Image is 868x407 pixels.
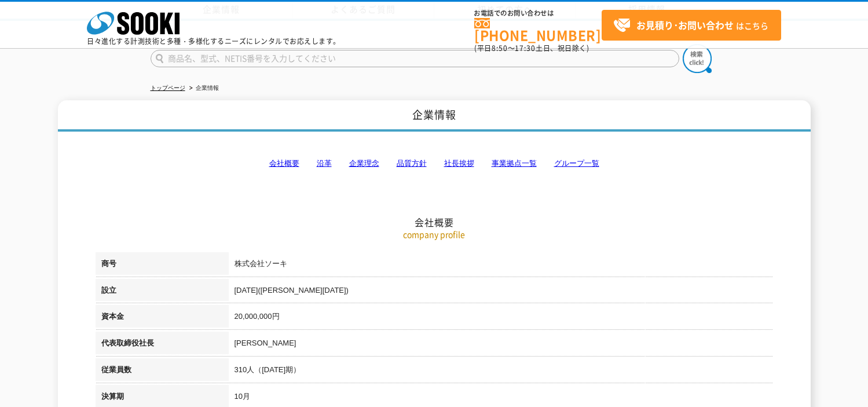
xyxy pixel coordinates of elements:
h1: 企業情報 [58,100,811,132]
span: (平日 ～ 土日、祝日除く) [474,43,589,53]
a: 社長挨拶 [444,159,474,168]
p: company profile [96,228,773,241]
a: 会社概要 [269,159,299,168]
a: トップページ [151,85,185,91]
a: お見積り･お問い合わせはこちら [602,10,781,41]
a: [PHONE_NUMBER] [474,18,602,42]
th: 代表取締役社長 [96,332,229,358]
span: お電話でのお問い合わせは [474,10,602,17]
strong: お見積り･お問い合わせ [636,18,734,32]
input: 商品名、型式、NETIS番号を入力してください [151,50,679,67]
a: 企業理念 [349,159,379,168]
th: 設立 [96,279,229,306]
p: 日々進化する計測技術と多種・多様化するニーズにレンタルでお応えします。 [87,38,340,45]
img: btn_search.png [683,44,712,73]
a: グループ一覧 [554,159,599,168]
th: 資本金 [96,305,229,332]
h2: 会社概要 [96,100,773,228]
td: 株式会社ソーキ [229,252,773,279]
span: はこちら [613,17,768,34]
span: 8:50 [492,43,508,53]
a: 沿革 [317,159,332,168]
li: 企業情報 [187,82,219,95]
th: 従業員数 [96,358,229,385]
td: [PERSON_NAME] [229,332,773,358]
td: 310人（[DATE]期） [229,358,773,385]
a: 品質方針 [397,159,427,168]
td: [DATE]([PERSON_NAME][DATE]) [229,279,773,306]
th: 商号 [96,252,229,279]
a: 事業拠点一覧 [492,159,537,168]
span: 17:30 [515,43,536,53]
td: 20,000,000円 [229,305,773,332]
